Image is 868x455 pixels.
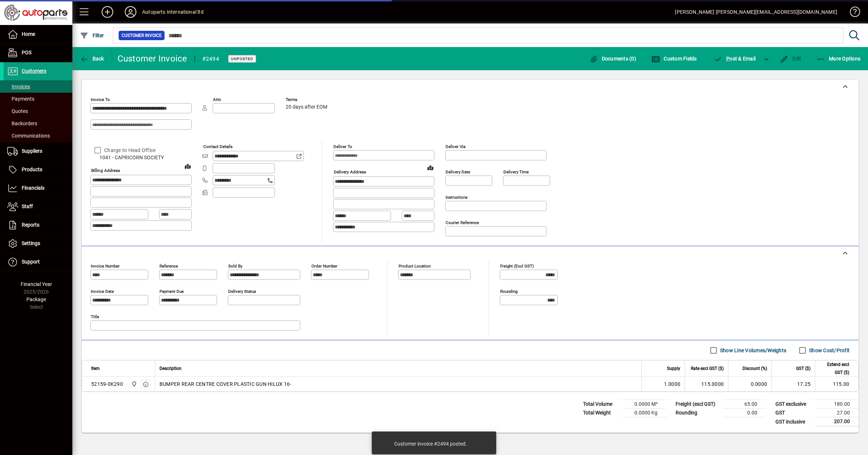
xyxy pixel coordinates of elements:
mat-label: Title [91,314,99,319]
span: Terms [286,97,329,102]
mat-label: Invoice To [91,97,110,102]
span: Financials [22,185,44,191]
mat-label: Delivery status [228,289,256,294]
span: Rate excl GST ($) [691,365,724,372]
div: #2494 [202,53,219,65]
mat-label: Delivery date [446,169,470,174]
span: BUMPER REAR CENTRE COVER PLASTIC GUN HILUX 16- [159,380,292,388]
span: Edit [780,56,801,62]
button: Add [96,5,119,18]
mat-label: Invoice number [91,264,120,269]
td: 115.00 [815,377,858,391]
a: Knowledge Base [844,1,859,25]
mat-label: Sold by [228,264,242,269]
span: Payments [7,96,34,102]
td: 17.25 [771,377,815,391]
a: Suppliers [4,142,72,160]
span: 20 days after EOM [286,104,327,110]
span: Home [22,31,35,37]
td: Freight (excl GST) [672,400,723,409]
a: Settings [4,235,72,253]
span: Filter [80,33,104,38]
span: 1041 - CAPRICORN SOCIETY [90,154,192,161]
span: Backorders [7,121,37,126]
span: Central [129,380,138,388]
span: Support [22,259,40,265]
span: Communications [7,133,50,139]
button: Custom Fields [650,52,699,65]
a: View on map [425,162,436,173]
span: ost & Email [714,56,756,62]
span: Customer Invoice [122,32,162,39]
span: Extend excl GST ($) [820,361,849,376]
a: Financials [4,179,72,197]
app-page-header-button: Back [72,52,112,65]
td: 180.00 [815,400,859,409]
span: Back [80,56,104,62]
button: Edit [778,52,803,65]
span: 1.0000 [664,380,681,388]
mat-label: Reference [159,264,178,269]
span: Settings [22,240,40,246]
a: Payments [4,93,72,105]
mat-label: Freight (excl GST) [500,264,534,269]
span: Customers [22,68,46,74]
td: 0.0000 Kg [623,409,666,417]
button: Documents (0) [587,52,638,65]
button: More Options [815,52,863,65]
td: 0.0000 [728,377,771,391]
td: 0.00 [723,409,766,417]
span: Documents (0) [589,56,636,62]
mat-label: Deliver via [446,144,465,149]
a: Home [4,25,72,43]
label: Show Cost/Profit [808,347,850,354]
td: 0.0000 M³ [623,400,666,409]
a: Products [4,161,72,179]
mat-label: Product location [399,264,431,269]
mat-label: Payment due [159,289,184,294]
label: Show Line Volumes/Weights [719,347,786,354]
span: Suppliers [22,148,42,154]
mat-label: Attn [213,97,221,102]
a: Staff [4,198,72,216]
span: Discount (%) [743,365,767,372]
a: Support [4,253,72,271]
td: 207.00 [815,417,859,426]
span: Description [159,365,182,372]
td: GST inclusive [772,417,815,426]
span: Custom Fields [651,56,697,62]
a: Backorders [4,117,72,130]
span: Unposted [231,56,253,61]
div: 52159-0K290 [91,380,123,388]
span: Products [22,167,42,172]
button: Back [78,52,106,65]
td: GST [772,409,815,417]
mat-label: Invoice date [91,289,114,294]
span: More Options [817,56,861,62]
div: 115.0000 [689,380,724,388]
span: Quotes [7,108,28,114]
td: GST exclusive [772,400,815,409]
mat-label: Order number [311,264,337,269]
td: Rounding [672,409,723,417]
button: Filter [78,29,106,42]
td: 65.00 [723,400,766,409]
span: Supply [667,365,680,372]
td: 27.00 [815,409,859,417]
span: P [726,56,729,62]
mat-label: Rounding [500,289,518,294]
div: [PERSON_NAME] [PERSON_NAME][EMAIL_ADDRESS][DOMAIN_NAME] [675,6,837,18]
span: POS [22,50,31,55]
span: Invoices [7,84,30,89]
span: Staff [22,203,33,209]
mat-label: Delivery time [503,169,529,174]
a: Invoices [4,80,72,93]
span: Reports [22,222,39,228]
mat-label: Courier Reference [446,220,479,225]
span: Financial Year [21,281,52,287]
td: Total Volume [579,400,623,409]
button: Profile [119,5,142,18]
span: Package [26,296,46,302]
div: Autoparts International ltd [142,6,204,18]
button: Post & Email [710,52,759,65]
